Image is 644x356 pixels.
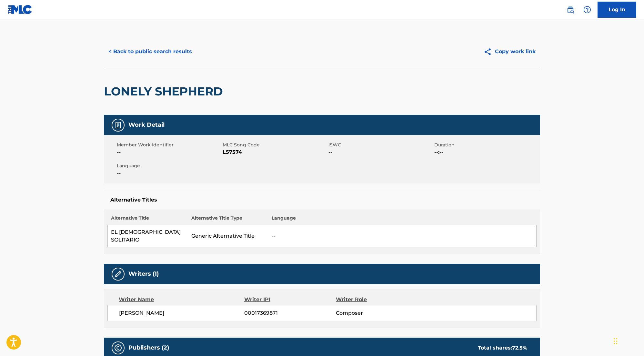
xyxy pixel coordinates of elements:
span: Language [117,163,221,169]
div: Total shares: [478,344,527,352]
div: Writer IPI [244,296,336,303]
h2: LONELY SHEPHERD [104,84,226,99]
span: 00017369871 [244,309,336,317]
img: search [567,6,574,14]
img: Publishers [114,344,122,352]
div: Writer Name [119,296,244,303]
img: help [583,6,591,14]
img: Writers [114,270,122,278]
iframe: Chat Widget [612,325,644,356]
a: Log In [598,2,636,18]
span: Composer [336,309,419,317]
div: Drag [614,331,618,351]
img: Work Detail [114,121,122,129]
div: Writer Role [336,296,419,303]
h5: Alternative Titles [110,197,534,203]
img: MLC Logo [8,5,33,14]
a: Public Search [564,3,577,16]
span: 72.5 % [512,345,527,351]
div: Help [581,3,594,16]
h5: Work Detail [128,121,165,129]
span: L57574 [223,148,327,156]
span: -- [117,148,221,156]
h5: Writers (1) [128,270,159,278]
button: < Back to public search results [104,44,196,60]
td: -- [268,225,537,247]
span: -- [328,148,433,156]
span: -- [117,169,221,177]
button: Copy work link [479,44,540,60]
th: Alternative Title [108,215,188,225]
span: Duration [434,142,538,148]
td: Generic Alternative Title [188,225,268,247]
span: ISWC [328,142,433,148]
img: Copy work link [484,48,495,56]
span: MLC Song Code [223,142,327,148]
h5: Publishers (2) [128,344,169,351]
span: [PERSON_NAME] [119,309,244,317]
th: Language [268,215,537,225]
td: EL [DEMOGRAPHIC_DATA] SOLITARIO [108,225,188,247]
span: --:-- [434,148,538,156]
th: Alternative Title Type [188,215,268,225]
span: Member Work Identifier [117,142,221,148]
